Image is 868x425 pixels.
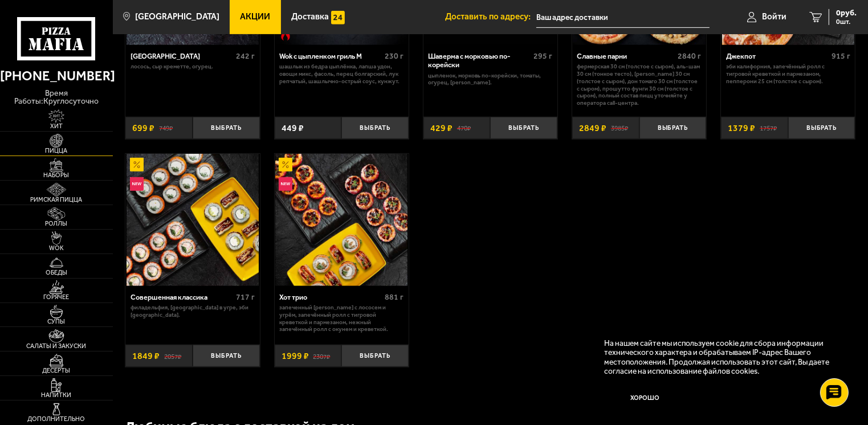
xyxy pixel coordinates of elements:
[159,124,173,133] s: 749 ₽
[832,51,850,61] span: 915 г
[579,124,606,133] span: 2849 ₽
[490,117,557,139] button: Выбрать
[279,304,404,333] p: Запеченный [PERSON_NAME] с лососем и угрём, Запечённый ролл с тигровой креветкой и пармезаном, Не...
[279,293,382,301] div: Хот трио
[241,13,271,21] span: Акции
[430,124,453,133] span: 429 ₽
[605,385,686,412] button: Хорошо
[282,352,309,361] span: 1999 ₽
[760,124,777,133] s: 1757 ₽
[313,352,331,361] s: 2307 ₽
[611,124,628,133] s: 3985 ₽
[125,154,259,286] a: АкционныйНовинкаСовершенная классика
[291,13,329,21] span: Доставка
[726,63,850,85] p: Эби Калифорния, Запечённый ролл с тигровой креветкой и пармезаном, Пепперони 25 см (толстое с сыр...
[385,51,404,61] span: 230 г
[275,154,407,286] img: Хот трио
[135,13,219,21] span: [GEOGRAPHIC_DATA]
[131,304,255,318] p: Филадельфия, [GEOGRAPHIC_DATA] в угре, Эби [GEOGRAPHIC_DATA].
[282,124,304,133] span: 449 ₽
[131,52,233,60] div: [GEOGRAPHIC_DATA]
[127,154,259,286] img: Совершенная классика
[428,72,552,87] p: цыпленок, морковь по-корейски, томаты, огурец, [PERSON_NAME].
[577,63,702,107] p: Фермерская 30 см (толстое с сыром), Аль-Шам 30 см (тонкое тесто), [PERSON_NAME] 30 см (толстое с ...
[678,51,702,61] span: 2840 г
[428,52,531,69] div: Шаверма с морковью по-корейски
[164,352,181,361] s: 2057 ₽
[385,292,404,302] span: 881 г
[236,292,255,302] span: 717 г
[836,18,857,25] span: 0 шт.
[132,352,160,361] span: 1849 ₽
[130,158,144,171] img: Акционный
[131,63,255,71] p: лосось, Сыр креметте, огурец.
[639,117,707,139] button: Выбрать
[341,117,409,139] button: Выбрать
[331,11,345,24] img: 15daf4d41897b9f0e9f617042186c801.svg
[457,124,471,133] s: 470 ₽
[236,51,255,61] span: 242 г
[536,7,710,28] input: Ваш адрес доставки
[275,154,409,286] a: АкционныйНовинкаХот трио
[193,117,260,139] button: Выбрать
[279,158,292,171] img: Акционный
[836,9,857,17] span: 0 руб.
[605,338,840,376] p: На нашем сайте мы используем cookie для сбора информации технического характера и обрабатываем IP...
[728,124,755,133] span: 1379 ₽
[132,124,154,133] span: 699 ₽
[279,63,404,85] p: шашлык из бедра цыплёнка, лапша удон, овощи микс, фасоль, перец болгарский, лук репчатый, шашлычн...
[762,13,787,21] span: Войти
[341,345,409,367] button: Выбрать
[445,13,536,21] span: Доставить по адресу:
[131,293,233,301] div: Совершенная классика
[193,345,260,367] button: Выбрать
[726,52,829,60] div: Джекпот
[788,117,855,139] button: Выбрать
[279,177,292,191] img: Новинка
[130,177,144,191] img: Новинка
[533,51,552,61] span: 295 г
[279,52,382,60] div: Wok с цыпленком гриль M
[577,52,675,60] div: Славные парни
